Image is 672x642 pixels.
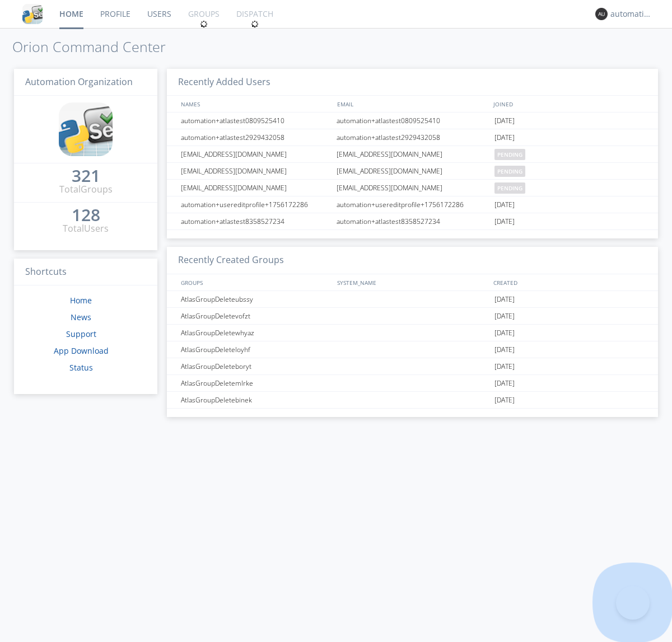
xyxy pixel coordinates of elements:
a: AtlasGroupDeletemlrke[DATE] [167,375,658,392]
a: automation+atlastest0809525410automation+atlastest0809525410[DATE] [167,113,658,129]
img: 373638.png [595,8,608,20]
div: automation+atlastest2929432058 [178,129,333,146]
span: [DATE] [494,358,515,375]
span: pending [494,166,525,177]
a: [EMAIL_ADDRESS][DOMAIN_NAME][EMAIL_ADDRESS][DOMAIN_NAME]pending [167,163,658,180]
a: AtlasGroupDeletevofzt[DATE] [167,308,658,325]
div: AtlasGroupDeletebinek [178,392,333,408]
div: AtlasGroupDeletewhyaz [178,325,333,341]
div: AtlasGroupDeleteubssy [178,291,333,307]
div: [EMAIL_ADDRESS][DOMAIN_NAME] [178,180,333,196]
div: automation+usereditprofile+1756172286 [178,196,333,213]
span: [DATE] [494,129,515,146]
span: [DATE] [494,325,515,341]
a: Support [66,329,96,339]
a: [EMAIL_ADDRESS][DOMAIN_NAME][EMAIL_ADDRESS][DOMAIN_NAME]pending [167,180,658,196]
a: automation+atlastest8358527234automation+atlastest8358527234[DATE] [167,213,658,230]
span: Automation Organization [25,76,133,88]
a: AtlasGroupDeleteboryt[DATE] [167,358,658,375]
a: AtlasGroupDeleteloyhf[DATE] [167,341,658,358]
a: 321 [72,170,100,183]
div: automation+atlastest8358527234 [334,213,492,229]
h3: Recently Created Groups [167,247,658,274]
div: automation+atlas0017 [610,8,652,20]
div: CREATED [491,274,647,290]
div: automation+atlastest2929432058 [334,129,492,146]
span: [DATE] [494,213,515,230]
div: automation+atlastest0809525410 [334,113,492,129]
a: automation+atlastest2929432058automation+atlastest2929432058[DATE] [167,129,658,146]
a: [EMAIL_ADDRESS][DOMAIN_NAME][EMAIL_ADDRESS][DOMAIN_NAME]pending [167,146,658,163]
a: News [71,312,91,322]
div: automation+usereditprofile+1756172286 [334,196,492,213]
span: [DATE] [494,375,515,392]
div: AtlasGroupDeleteboryt [178,358,333,374]
h3: Shortcuts [14,259,157,286]
img: cddb5a64eb264b2086981ab96f4c1ba7 [22,4,43,24]
img: spin.svg [251,20,259,28]
span: [DATE] [494,113,515,129]
div: [EMAIL_ADDRESS][DOMAIN_NAME] [178,163,333,179]
div: 321 [72,170,100,181]
div: AtlasGroupDeletemlrke [178,375,333,391]
div: EMAIL [334,96,491,112]
div: SYSTEM_NAME [334,274,491,290]
h3: Recently Added Users [167,69,658,96]
span: [DATE] [494,341,515,358]
div: Total Users [63,222,109,235]
a: Status [69,362,93,373]
a: 128 [72,209,100,222]
div: automation+atlastest0809525410 [178,113,333,129]
span: [DATE] [494,308,515,325]
div: NAMES [178,96,332,112]
a: Home [70,295,92,306]
div: [EMAIL_ADDRESS][DOMAIN_NAME] [334,146,492,162]
span: [DATE] [494,291,515,308]
a: automation+usereditprofile+1756172286automation+usereditprofile+1756172286[DATE] [167,196,658,213]
div: automation+atlastest8358527234 [178,213,333,229]
img: spin.svg [200,20,208,28]
div: 128 [72,209,100,221]
a: AtlasGroupDeletebinek[DATE] [167,392,658,409]
div: [EMAIL_ADDRESS][DOMAIN_NAME] [178,146,333,162]
div: AtlasGroupDeletevofzt [178,308,333,324]
img: cddb5a64eb264b2086981ab96f4c1ba7 [59,102,113,156]
div: AtlasGroupDeleteloyhf [178,341,333,358]
div: [EMAIL_ADDRESS][DOMAIN_NAME] [334,163,492,179]
iframe: Toggle Customer Support [616,586,650,620]
a: AtlasGroupDeletewhyaz[DATE] [167,325,658,341]
a: AtlasGroupDeleteubssy[DATE] [167,291,658,308]
div: GROUPS [178,274,332,290]
a: App Download [54,345,109,356]
div: Total Groups [59,183,113,196]
span: pending [494,182,525,194]
span: [DATE] [494,392,515,409]
span: pending [494,149,525,160]
span: [DATE] [494,196,515,213]
div: JOINED [491,96,647,112]
div: [EMAIL_ADDRESS][DOMAIN_NAME] [334,180,492,196]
